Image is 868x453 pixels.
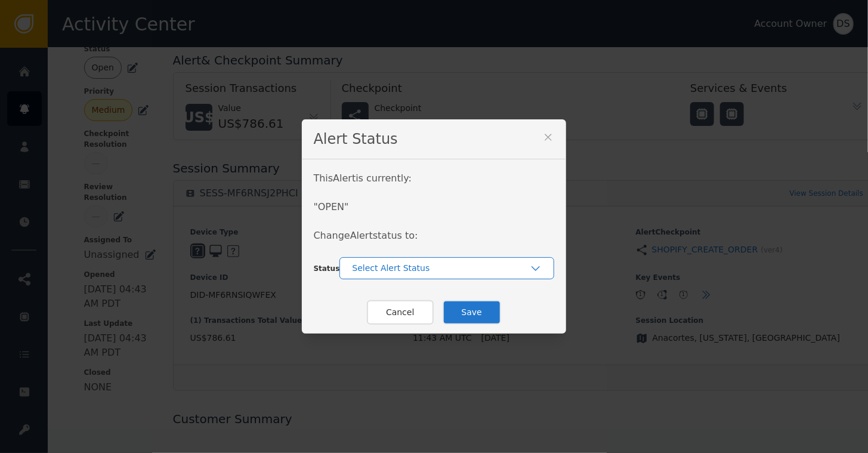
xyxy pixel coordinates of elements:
[352,262,530,275] div: Select Alert Status
[314,230,418,241] span: Change Alert status to:
[443,300,501,325] button: Save
[367,300,433,325] button: Cancel
[339,257,554,279] button: Select Alert Status
[314,201,349,212] span: " OPEN "
[302,119,567,159] div: Alert Status
[314,264,340,273] span: Status
[314,172,412,184] span: This Alert is currently:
